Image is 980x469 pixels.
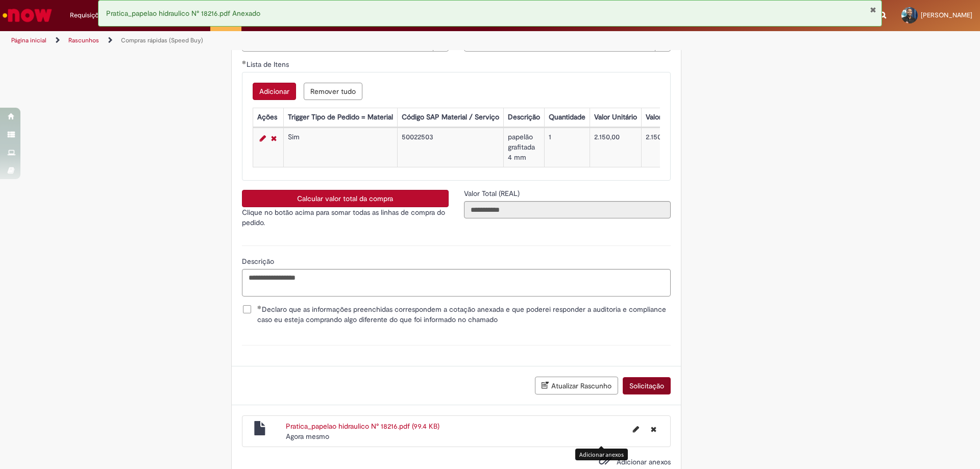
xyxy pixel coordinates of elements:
ul: Trilhas de página [8,31,646,50]
td: 50022503 [397,128,503,167]
th: Trigger Tipo de Pedido = Material [283,108,397,127]
td: 2.150,00 [590,128,641,167]
textarea: Descrição [242,269,671,297]
td: Sim [283,128,397,167]
time: 01/10/2025 14:17:09 [286,432,329,441]
div: Adicionar anexos [575,449,628,460]
th: Valor Unitário [590,108,641,127]
span: Declaro que as informações preenchidas correspondem a cotação anexada e que poderei responder a a... [257,304,671,325]
th: Ações [253,108,283,127]
a: Pratica_papelao hidraulico N° 18216.pdf (99.4 KB) [286,422,439,431]
button: Solicitação [623,377,671,394]
td: 2.150,00 [641,128,706,167]
th: Quantidade [544,108,590,127]
a: Compras rápidas (Speed Buy) [121,36,203,44]
span: Somente leitura - Valor Total (REAL) [464,189,522,198]
td: 1 [544,128,590,167]
a: Página inicial [11,36,46,44]
button: Atualizar Rascunho [535,377,618,394]
button: Adicionar uma linha para Lista de Itens [253,83,296,100]
span: Obrigatório Preenchido [242,60,247,64]
span: [PERSON_NAME] [921,11,972,19]
button: Remover todas as linhas de Lista de Itens [304,83,362,100]
button: Editar nome de arquivo Pratica_papelao hidraulico N° 18216.pdf [627,421,645,437]
td: papelão grafitada 4 mm [503,128,544,167]
button: Excluir Pratica_papelao hidraulico N° 18216.pdf [645,421,663,437]
span: Obrigatório Preenchido [257,305,262,309]
span: Lista de Itens [247,60,291,69]
th: Código SAP Material / Serviço [397,108,503,127]
a: Rascunhos [68,36,99,44]
th: Valor Total Moeda [641,108,706,127]
input: Valor Total (REAL) [464,201,671,218]
img: ServiceNow [1,5,54,26]
a: Remover linha 1 [268,132,279,144]
button: Fechar Notificação [870,6,876,14]
p: Clique no botão acima para somar todas as linhas de compra do pedido. [242,207,449,228]
th: Descrição [503,108,544,127]
span: Adicionar anexos [617,457,671,466]
span: Requisições [70,10,106,20]
span: Pratica_papelao hidraulico N° 18216.pdf Anexado [106,9,260,18]
button: Calcular valor total da compra [242,190,449,207]
span: Agora mesmo [286,432,329,441]
span: Descrição [242,257,276,266]
a: Editar Linha 1 [257,132,268,144]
